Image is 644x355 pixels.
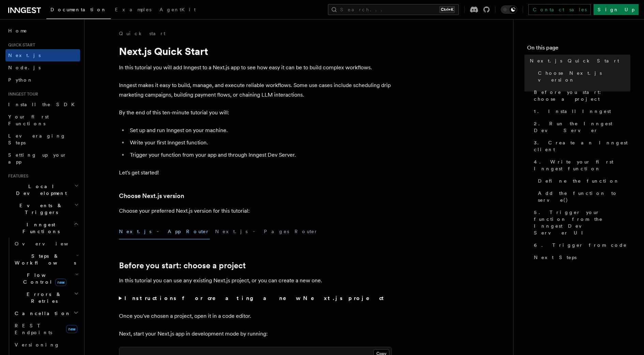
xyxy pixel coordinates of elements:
span: Python [8,77,33,83]
a: Sign Up [594,4,639,15]
p: Next, start your Next.js app in development mode by running: [119,329,392,339]
a: Install the SDK [5,98,80,111]
a: Versioning [12,339,80,351]
p: In this tutorial you can use any existing Next.js project, or you can create a new one. [119,276,392,285]
a: 5. Trigger your function from the Inngest Dev Server UI [531,206,630,239]
span: Setting up your app [8,152,67,165]
button: Errors & Retries [12,288,80,307]
p: Choose your preferred Next.js version for this tutorial: [119,206,392,216]
a: Quick start [119,30,165,37]
span: Inngest Functions [5,221,74,235]
a: Choose Next.js version [535,67,630,86]
a: 2. Run the Inngest Dev Server [531,117,630,137]
span: Home [8,27,27,34]
a: Home [5,25,80,37]
span: 6. Trigger from code [534,242,627,248]
span: 3. Create an Inngest client [534,139,630,153]
span: Add the function to serve() [538,190,630,203]
span: Next Steps [534,254,576,261]
span: 1. Install Inngest [534,108,611,115]
h4: On this page [527,44,630,55]
a: REST Endpointsnew [12,319,80,339]
span: Overview [15,241,85,246]
span: Steps & Workflows [12,253,76,266]
p: Let's get started! [119,168,392,177]
a: 3. Create an Inngest client [531,137,630,156]
p: Inngest makes it easy to build, manage, and execute reliable workflows. Some use cases include sc... [119,81,392,100]
span: Errors & Retries [12,291,74,304]
span: Quick start [5,42,35,48]
span: AgentKit [160,7,196,12]
h1: Next.js Quick Start [119,45,392,57]
button: Cancellation [12,307,80,319]
a: Leveraging Steps [5,130,80,149]
p: In this tutorial you will add Inngest to a Next.js app to see how easy it can be to build complex... [119,63,392,72]
span: Events & Triggers [5,202,74,216]
span: Local Development [5,183,74,197]
a: Setting up your app [5,149,80,168]
a: Choose Next.js version [119,191,184,201]
span: Install the SDK [8,102,79,107]
a: Next.js Quick Start [527,55,630,67]
button: Search...Ctrl+K [328,4,459,15]
span: Your first Functions [8,114,49,126]
button: Inngest Functions [5,218,80,238]
span: 2. Run the Inngest Dev Server [534,120,630,134]
span: 4. Write your first Inngest function [534,158,630,172]
a: Python [5,74,80,86]
a: Contact sales [528,4,591,15]
span: 5. Trigger your function from the Inngest Dev Server UI [534,209,630,236]
p: By the end of this ten-minute tutorial you will: [119,108,392,117]
a: Before you start: choose a project [119,261,246,270]
span: new [66,325,77,333]
button: Events & Triggers [5,199,80,218]
a: 1. Install Inngest [531,105,630,117]
a: Node.js [5,61,80,74]
span: Next.js [8,53,41,58]
span: Flow Control [12,272,75,285]
summary: Instructions for creating a new Next.js project [119,294,392,303]
a: Examples [111,2,155,18]
span: Define the function [538,177,619,184]
span: Leveraging Steps [8,133,66,145]
li: Write your first Inngest function. [128,138,392,147]
button: Next.js - App Router [119,224,210,239]
span: Next.js Quick Start [530,57,619,64]
a: Next.js [5,49,80,61]
span: Inngest tour [5,91,38,97]
a: Define the function [535,175,630,187]
a: Overview [12,238,80,250]
span: new [55,279,66,286]
kbd: Ctrl+K [439,6,455,13]
li: Trigger your function from your app and through Inngest Dev Server. [128,150,392,160]
button: Flow Controlnew [12,269,80,288]
button: Toggle dark mode [501,5,517,14]
span: Versioning [15,342,60,347]
p: Once you've chosen a project, open it in a code editor. [119,311,392,321]
a: AgentKit [155,2,200,18]
span: REST Endpoints [15,323,52,335]
button: Local Development [5,180,80,199]
a: 6. Trigger from code [531,239,630,251]
span: Documentation [50,7,107,12]
span: Examples [115,7,151,12]
strong: Instructions for creating a new Next.js project [124,295,387,301]
a: Your first Functions [5,111,80,130]
span: Features [5,173,28,179]
a: Documentation [46,2,111,19]
a: 4. Write your first Inngest function [531,156,630,175]
li: Set up and run Inngest on your machine. [128,126,392,135]
button: Next.js - Pages Router [215,224,318,239]
span: Before you start: choose a project [534,89,630,102]
a: Add the function to serve() [535,187,630,206]
span: Node.js [8,65,41,70]
span: Cancellation [12,310,71,317]
a: Next Steps [531,251,630,264]
a: Before you start: choose a project [531,86,630,105]
span: Choose Next.js version [538,70,630,83]
button: Steps & Workflows [12,250,80,269]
